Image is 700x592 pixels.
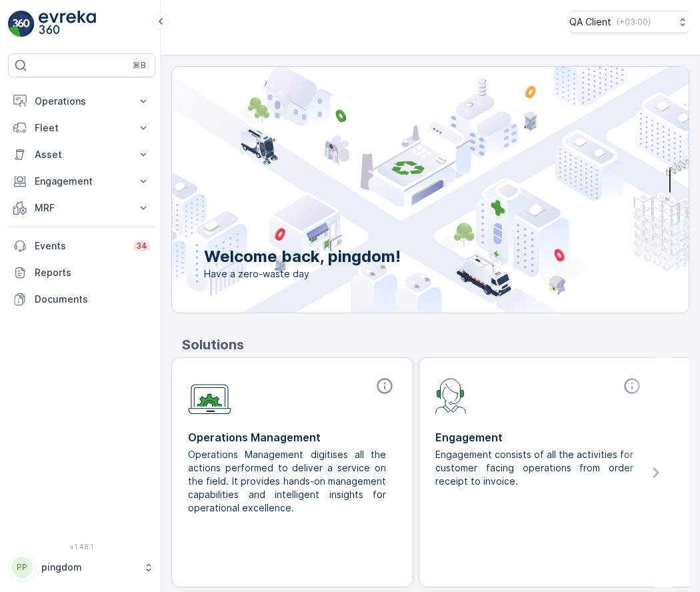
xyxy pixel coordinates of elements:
[8,141,155,168] button: Asset
[35,148,129,161] p: Asset
[188,448,386,515] p: Operations Management digitises all the actions performed to deliver a service on the field. It p...
[182,335,689,355] p: Solutions
[435,429,644,445] p: Engagement
[8,286,155,313] a: Documents
[188,429,397,445] p: Operations Management
[204,267,401,281] span: Have a zero-waste day
[8,259,155,286] a: Reports
[569,11,689,33] button: QA Client(+03:00)
[8,115,155,141] button: Fleet
[41,561,137,574] p: pingdom
[35,95,129,108] p: Operations
[8,11,35,37] img: logo
[136,241,147,251] p: 34
[8,168,155,195] button: Engagement
[35,175,129,188] p: Engagement
[8,543,155,551] span: v 1.48.1
[617,17,651,27] p: ( +03:00 )
[569,15,611,29] p: QA Client
[35,266,150,279] p: Reports
[204,246,401,267] p: Welcome back, pingdom!
[35,121,129,135] p: Fleet
[11,557,33,578] div: PP
[8,233,155,259] a: Events34
[8,88,155,115] button: Operations
[35,201,129,215] p: MRF
[35,293,150,306] p: Documents
[35,239,125,253] p: Events
[133,60,146,71] p: ⌘B
[8,195,155,221] button: MRF
[435,448,633,488] p: Engagement consists of all the activities for customer facing operations from order receipt to in...
[8,553,155,581] button: PPpingdom
[112,67,689,313] img: city illustration
[39,11,96,37] img: logo_light-DOdMpM7g.png
[435,377,467,414] img: module-icon
[188,377,231,415] img: module-icon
